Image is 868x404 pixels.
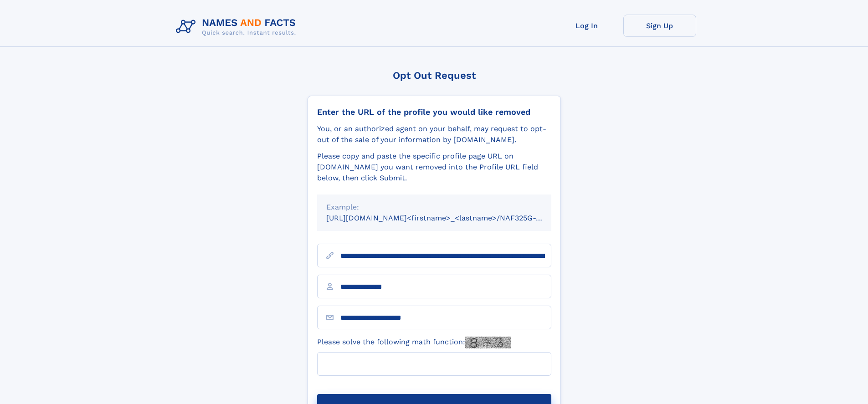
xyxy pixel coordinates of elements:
div: Enter the URL of the profile you would like removed [317,107,551,117]
label: Please solve the following math function: [317,337,511,348]
div: Opt Out Request [308,70,561,81]
a: Sign Up [623,15,696,37]
div: You, or an authorized agent on your behalf, may request to opt-out of the sale of your informatio... [317,123,551,145]
div: Please copy and paste the specific profile page URL on [DOMAIN_NAME] you want removed into the Pr... [317,151,551,184]
img: Logo Names and Facts [172,15,303,39]
a: Log In [550,15,623,37]
div: Example: [326,202,542,213]
small: [URL][DOMAIN_NAME]<firstname>_<lastname>/NAF325G-xxxxxxxx [326,214,569,222]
